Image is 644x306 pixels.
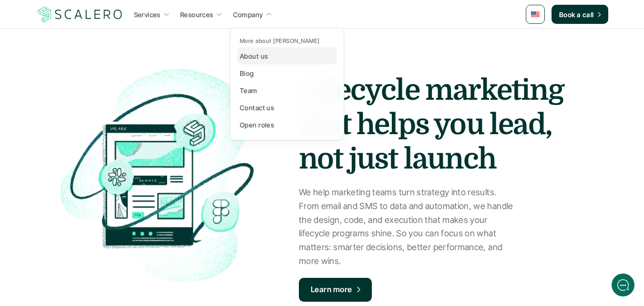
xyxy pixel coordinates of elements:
[14,63,176,109] h2: Let us know if we can help with lifecycle marketing.
[61,132,114,140] span: New conversation
[237,47,337,64] a: About us
[237,64,337,82] a: Blog
[240,68,254,78] p: Blog
[180,10,214,20] p: Resources
[36,5,124,23] img: Scalero company logotype
[36,6,124,23] a: Scalero company logotype
[237,99,337,116] a: Contact us
[80,244,121,251] span: We run on Gist
[15,127,176,146] button: New conversation
[240,51,268,61] p: About us
[240,85,257,95] p: Team
[233,10,263,20] p: Company
[311,284,352,296] p: Learn more
[237,82,337,99] a: Team
[552,5,608,24] a: Book a call
[240,38,320,44] p: More about [PERSON_NAME]
[41,60,266,289] img: Lifecycle marketing illustration
[559,10,594,20] p: Book a call
[240,103,274,113] p: Contact us
[299,74,570,175] strong: Lifecycle marketing that helps you lead, not just launch
[612,274,634,296] iframe: gist-messenger-bubble-iframe
[240,120,274,130] p: Open roles
[14,46,176,62] h1: Hi! Welcome to [GEOGRAPHIC_DATA].
[237,116,337,133] a: Open roles
[134,10,161,20] p: Services
[299,186,513,268] p: We help marketing teams turn strategy into results. From email and SMS to data and automation, we...
[299,278,372,302] a: Learn more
